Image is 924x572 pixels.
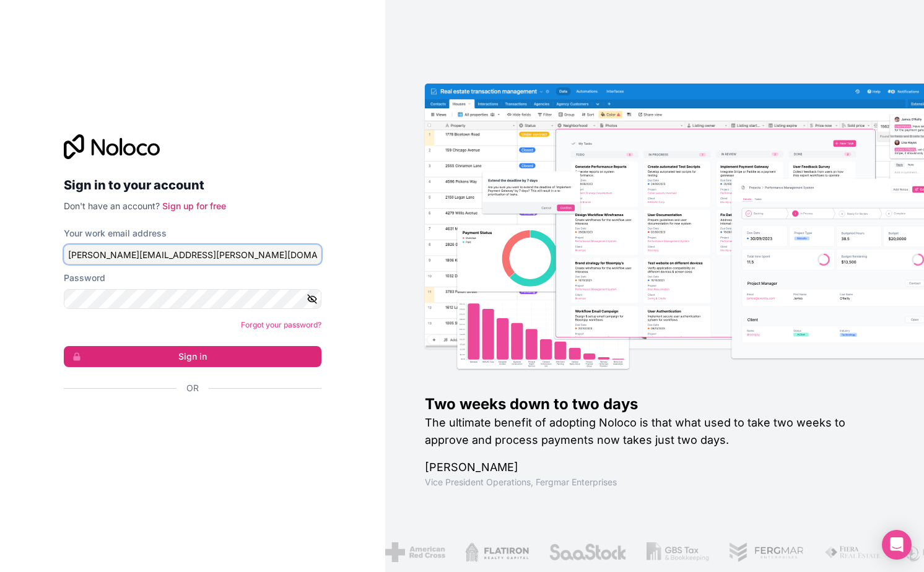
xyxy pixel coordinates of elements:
img: /assets/fergmar-CudnrXN5.png [729,542,804,562]
img: /assets/saastock-C6Zbiodz.png [549,542,627,562]
img: /assets/flatiron-C8eUkumj.png [465,542,530,562]
input: Email address [64,245,321,264]
h1: Two weeks down to two days [425,394,884,414]
img: /assets/american-red-cross-BAupjrZR.png [385,542,445,562]
img: /assets/gbstax-C-GtDUiK.png [647,542,710,562]
span: Or [186,382,199,394]
iframe: Schaltfläche „Über Google anmelden“ [58,408,318,435]
button: Sign in [64,346,321,367]
img: /assets/fiera-fwj2N5v4.png [824,542,883,562]
div: Open Intercom Messenger [882,530,912,560]
span: Don't have an account? [64,201,160,211]
a: Forgot your password? [241,320,321,329]
h2: The ultimate benefit of adopting Noloco is that what used to take two weeks to approve and proces... [425,414,884,449]
input: Password [64,289,321,309]
label: Your work email address [64,227,167,240]
a: Sign up for free [162,201,226,211]
h1: [PERSON_NAME] [425,459,884,476]
h1: Vice President Operations , Fergmar Enterprises [425,476,884,488]
h2: Sign in to your account [64,174,321,196]
label: Password [64,272,105,284]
